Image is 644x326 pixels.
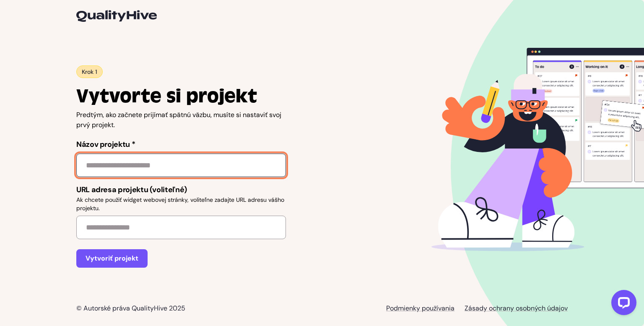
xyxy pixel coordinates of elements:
button: Vytvoriť projekt [76,249,148,268]
img: ikona loga [76,10,157,22]
a: Podmienky používania [386,304,454,313]
font: Predtým, ako začnete prijímať spätnú väzbu, musíte si nastaviť svoj prvý projekt. [76,110,281,129]
img: Úvodný sprievodca [431,41,644,251]
font: Krok 1 [82,68,97,76]
font: Vytvoriť projekt [86,254,138,263]
input: Názov projektu * [76,154,286,177]
font: © Autorské práva QualityHive 2025 [76,304,185,313]
font: Názov projektu * [76,139,135,149]
iframe: LiveChat chat widget [605,287,640,322]
input: URL adresa projektu (voliteľné)Ak chcete použiť widget webovej stránky, voliteľne zadajte URL adr... [76,216,286,239]
font: Ak chcete použiť widget webovej stránky, voliteľne zadajte URL adresu vášho projektu. [76,196,284,212]
font: URL adresa projektu (voliteľné) [76,185,187,195]
font: Vytvorte si projekt [76,85,257,108]
a: Zásady ochrany osobných údajov [465,304,568,313]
